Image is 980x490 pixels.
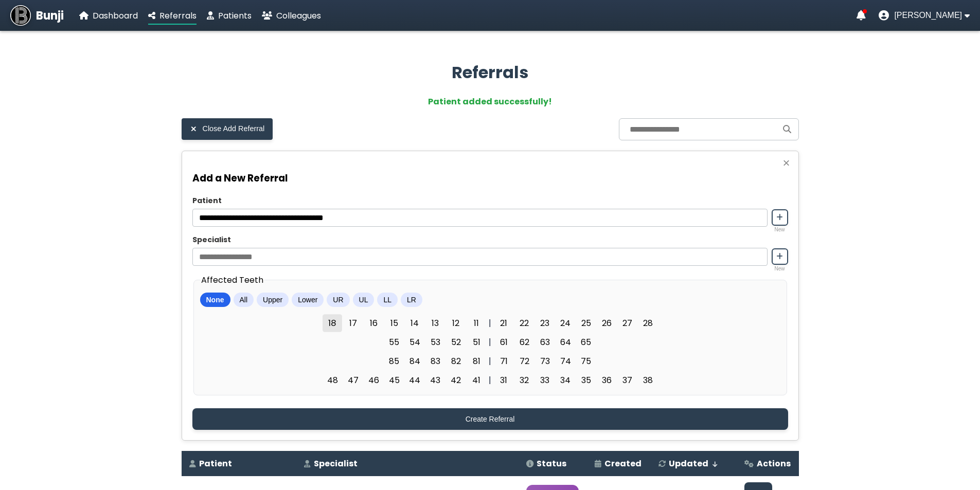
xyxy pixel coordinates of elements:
[364,315,383,332] span: 16
[536,315,554,332] span: 23
[148,9,197,22] a: Referrals
[200,274,264,286] legend: Affected Teeth
[405,372,424,389] span: 44
[426,315,444,332] span: 13
[344,372,362,389] span: 47
[618,372,636,389] span: 37
[577,334,595,351] span: 65
[894,11,962,20] span: [PERSON_NAME]
[638,372,657,389] span: 38
[385,334,403,351] span: 55
[467,353,486,370] span: 81
[192,408,788,430] button: Create Referral
[344,315,362,332] span: 17
[515,334,533,351] span: 62
[257,293,289,307] button: Upper
[426,372,444,389] span: 43
[405,315,424,332] span: 14
[353,293,375,307] button: UL
[494,353,513,370] span: 71
[467,334,486,351] span: 51
[10,5,64,26] a: Bunji
[467,372,486,389] span: 41
[779,156,793,170] button: Close
[327,293,349,307] button: UR
[292,293,324,307] button: Lower
[597,315,616,332] span: 26
[234,293,254,307] button: All
[182,451,296,476] th: Patient
[515,315,533,332] span: 22
[192,195,788,206] label: Patient
[597,372,616,389] span: 36
[192,234,788,245] label: Specialist
[467,315,486,332] span: 11
[385,353,403,370] span: 85
[10,5,31,26] img: Bunji Dental Referral Management
[218,10,252,22] span: Patients
[494,315,513,332] span: 21
[651,451,737,476] th: Updated
[737,451,799,476] th: Actions
[638,315,657,332] span: 28
[323,314,342,332] span: 18
[79,9,138,22] a: Dashboard
[262,9,321,22] a: Colleagues
[515,353,533,370] span: 72
[515,372,533,389] span: 32
[447,334,465,351] span: 52
[486,374,494,387] div: |
[486,317,494,330] div: |
[203,124,265,133] span: Close Add Referral
[296,451,519,476] th: Specialist
[536,334,554,351] span: 63
[577,315,595,332] span: 25
[377,293,398,307] button: LL
[93,10,138,22] span: Dashboard
[182,60,799,85] h2: Referrals
[207,9,252,22] a: Patients
[879,10,970,21] button: User menu
[385,372,403,389] span: 45
[200,293,230,307] button: None
[323,372,342,389] span: 48
[486,336,494,349] div: |
[556,315,575,332] span: 24
[577,353,595,370] span: 75
[618,315,636,332] span: 27
[556,334,575,351] span: 64
[159,10,197,22] span: Referrals
[857,10,866,21] a: Notifications
[405,353,424,370] span: 84
[494,334,513,351] span: 61
[494,372,513,389] span: 31
[426,334,444,351] span: 53
[401,293,422,307] button: LR
[556,353,575,370] span: 74
[536,372,554,389] span: 33
[182,118,273,140] button: Close Add Referral
[192,171,788,186] h3: Add a New Referral
[426,353,444,370] span: 83
[447,372,465,389] span: 42
[447,315,465,332] span: 12
[36,7,64,24] span: Bunji
[556,372,575,389] span: 34
[276,10,321,22] span: Colleagues
[385,315,403,332] span: 15
[447,353,465,370] span: 82
[536,353,554,370] span: 73
[577,372,595,389] span: 35
[519,451,587,476] th: Status
[182,95,799,108] div: Patient added successfully!
[364,372,383,389] span: 46
[486,355,494,368] div: |
[405,334,424,351] span: 54
[587,451,651,476] th: Created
